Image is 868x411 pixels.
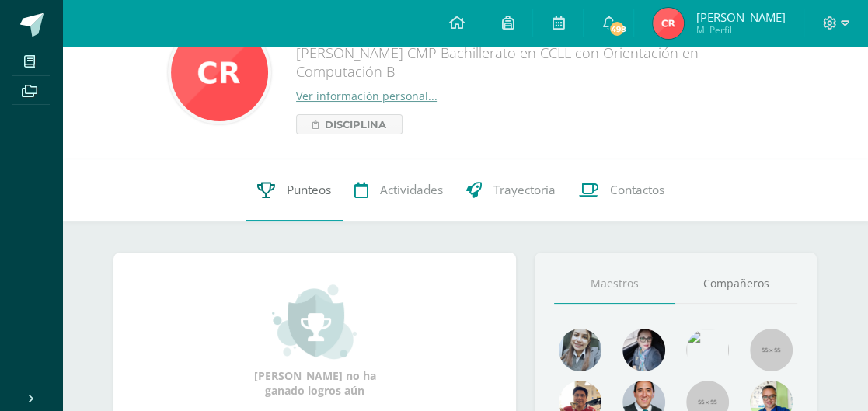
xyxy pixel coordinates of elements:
[296,114,403,134] a: Disciplina
[246,159,343,221] a: Punteos
[325,115,386,134] span: Disciplina
[675,264,797,304] a: Compañeros
[171,24,268,121] img: 5130863be211c753df0d681c8fc3f788.png
[695,23,785,37] span: Mi Perfil
[296,44,762,89] div: [PERSON_NAME] CMP Bachillerato en CCLL con Orientación en Computación B
[272,283,357,360] img: achievement_small.png
[287,182,331,198] span: Punteos
[559,329,601,371] img: 45bd7986b8947ad7e5894cbc9b781108.png
[750,329,793,371] img: 55x55
[653,8,684,39] img: 86ccbaceeb977de7895df9842a231344.png
[686,329,729,371] img: c25c8a4a46aeab7e345bf0f34826bacf.png
[622,329,665,371] img: b8baad08a0802a54ee139394226d2cf3.png
[343,159,455,221] a: Actividades
[296,89,437,103] a: Ver información personal...
[695,9,785,25] span: [PERSON_NAME]
[237,283,392,398] div: [PERSON_NAME] no ha ganado logros aún
[493,182,556,198] span: Trayectoria
[610,182,664,198] span: Contactos
[380,182,443,198] span: Actividades
[608,20,626,37] span: 498
[567,159,676,221] a: Contactos
[455,159,567,221] a: Trayectoria
[554,264,676,304] a: Maestros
